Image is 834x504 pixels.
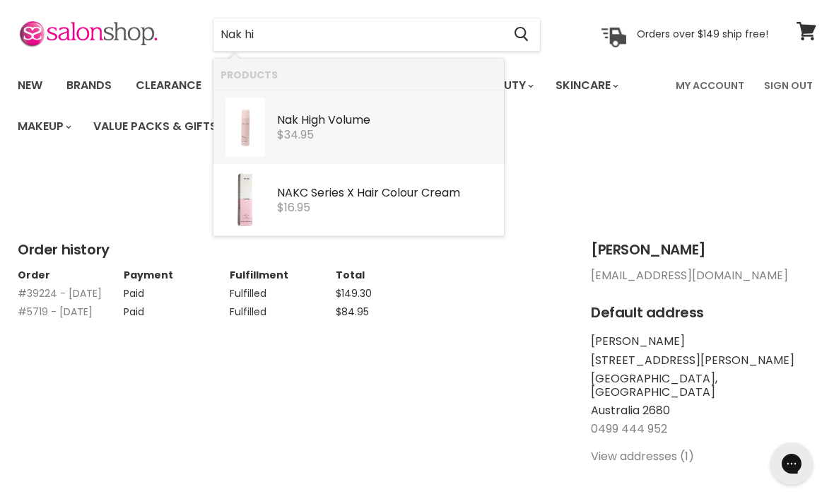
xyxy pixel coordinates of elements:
[18,269,124,281] th: Order
[545,71,627,100] a: Skincare
[763,438,820,490] iframe: Gorgias live chat messenger
[18,182,816,207] h1: My Account
[637,28,768,40] p: Orders over $149 ship free!
[336,269,442,281] th: Total
[591,373,816,399] li: [GEOGRAPHIC_DATA], [GEOGRAPHIC_DATA]
[756,71,821,100] a: Sign Out
[336,286,372,300] span: $149.30
[213,163,504,236] li: Products: NAK C Series X Hair Colour Cream
[591,354,816,367] li: [STREET_ADDRESS][PERSON_NAME]
[591,421,667,437] a: 0499 444 952
[336,305,369,319] span: $84.95
[277,187,497,201] div: C Series X Hair Colour Cream
[18,286,102,300] a: #39224 - [DATE]
[591,267,788,283] a: [EMAIL_ADDRESS][DOMAIN_NAME]
[277,112,298,128] b: Nak
[230,269,336,281] th: Fulfillment
[56,71,122,100] a: Brands
[124,269,230,281] th: Payment
[230,299,336,317] td: Fulfilled
[125,71,212,100] a: Clearance
[277,114,497,129] div: gh Volume
[277,184,300,201] b: NAK
[225,98,265,157] img: highvolume_200x.png
[591,335,816,348] li: [PERSON_NAME]
[7,112,80,141] a: Makeup
[667,71,753,100] a: My Account
[503,18,540,51] button: Search
[18,305,93,319] a: #5719 - [DATE]
[277,199,310,216] span: $16.95
[18,242,563,258] h2: Order history
[473,71,542,100] a: Beauty
[591,448,694,464] a: View addresses (1)
[230,281,336,299] td: Fulfilled
[213,18,541,52] form: Product
[7,65,667,147] ul: Main menu
[124,299,230,317] td: Paid
[213,59,504,90] li: Products
[225,170,265,230] img: NAK06-QVREDCOP_92ad07b6-fd36-4657-bc86-58bc4dd5ef8e.webp
[301,112,311,128] b: Hi
[124,281,230,299] td: Paid
[83,112,228,141] a: Value Packs & Gifts
[591,242,816,258] h2: [PERSON_NAME]
[591,305,816,321] h2: Default address
[213,18,503,51] input: Search
[7,71,53,100] a: New
[213,90,504,163] li: Products: Nak High Volume
[277,127,314,143] span: $34.95
[591,404,816,417] li: Australia 2680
